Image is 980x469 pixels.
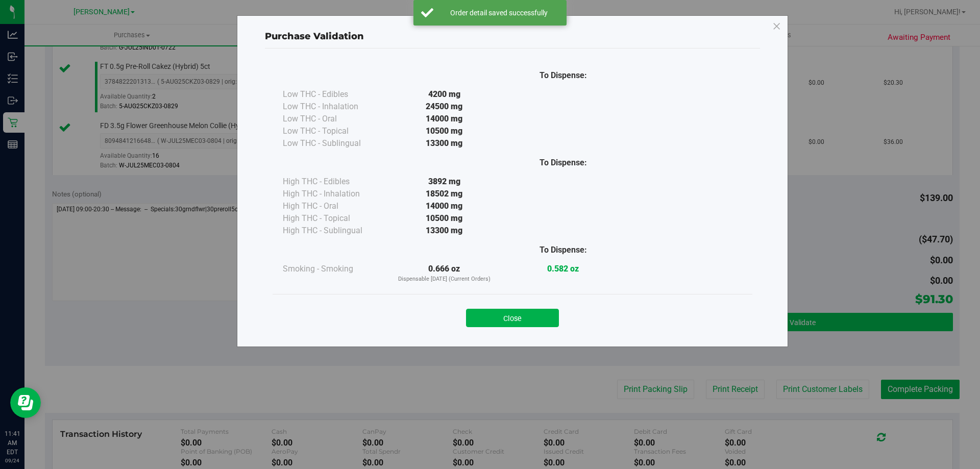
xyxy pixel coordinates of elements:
div: To Dispense: [504,69,623,82]
button: Close [466,309,559,327]
div: To Dispense: [504,244,623,256]
div: High THC - Sublingual [283,225,385,237]
div: High THC - Edibles [283,176,385,188]
div: 10500 mg [385,212,504,225]
div: Low THC - Inhalation [283,101,385,113]
div: Low THC - Topical [283,125,385,137]
div: 13300 mg [385,225,504,237]
div: Order detail saved successfully [439,8,559,18]
div: 0.666 oz [385,263,504,284]
div: 10500 mg [385,125,504,137]
div: 4200 mg [385,88,504,101]
div: To Dispense: [504,157,623,169]
div: High THC - Oral [283,200,385,212]
div: High THC - Topical [283,212,385,225]
span: Purchase Validation [265,31,364,42]
div: 14000 mg [385,200,504,212]
iframe: Resource center [10,387,41,418]
div: 3892 mg [385,176,504,188]
div: Low THC - Edibles [283,88,385,101]
div: Low THC - Sublingual [283,137,385,150]
div: 13300 mg [385,137,504,150]
div: 18502 mg [385,188,504,200]
div: High THC - Inhalation [283,188,385,200]
div: 24500 mg [385,101,504,113]
p: Dispensable [DATE] (Current Orders) [385,275,504,284]
div: Smoking - Smoking [283,263,385,275]
strong: 0.582 oz [547,264,579,274]
div: Low THC - Oral [283,113,385,125]
div: 14000 mg [385,113,504,125]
